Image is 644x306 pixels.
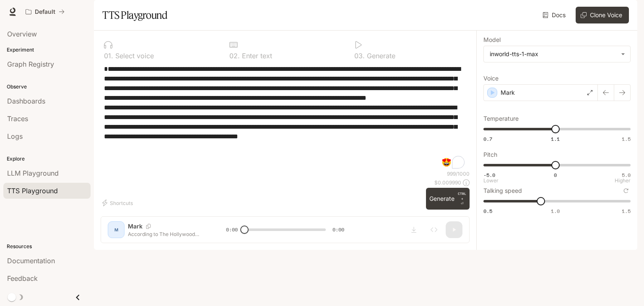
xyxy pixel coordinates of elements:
span: 1.5 [622,207,631,215]
p: Default [35,8,55,16]
a: Docs [541,7,569,23]
div: inworld-tts-1-max [484,46,630,62]
p: 0 1 . [104,52,113,59]
span: 5.0 [622,171,631,179]
button: Reset to default [621,186,631,195]
p: Lower [483,178,499,183]
span: 0.5 [483,207,492,215]
span: 1.1 [551,135,560,143]
button: GenerateCTRL +⏎ [426,188,470,210]
p: Mark [501,88,515,97]
p: Pitch [483,152,497,158]
textarea: To enrich screen reader interactions, please activate Accessibility in Grammarly extension settings [104,64,466,170]
button: Clone Voice [576,7,629,23]
p: Talking speed [483,188,522,194]
p: Temperature [483,116,519,122]
p: 0 2 . [229,52,240,59]
span: 0 [554,171,557,179]
div: inworld-tts-1-max [490,50,617,58]
p: Voice [483,75,499,81]
button: Shortcuts [101,196,136,210]
p: Enter text [240,52,272,59]
span: 0.7 [483,135,492,143]
button: All workspaces [22,3,68,20]
span: 1.0 [551,207,560,215]
span: 1.5 [622,135,631,143]
p: Select voice [113,52,154,59]
p: ⏎ [458,191,466,206]
p: CTRL + [458,191,466,201]
p: Higher [615,178,631,183]
h1: TTS Playground [102,7,167,23]
p: 0 3 . [354,52,365,59]
p: Generate [365,52,395,59]
span: -5.0 [483,171,495,179]
p: Model [483,37,501,43]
